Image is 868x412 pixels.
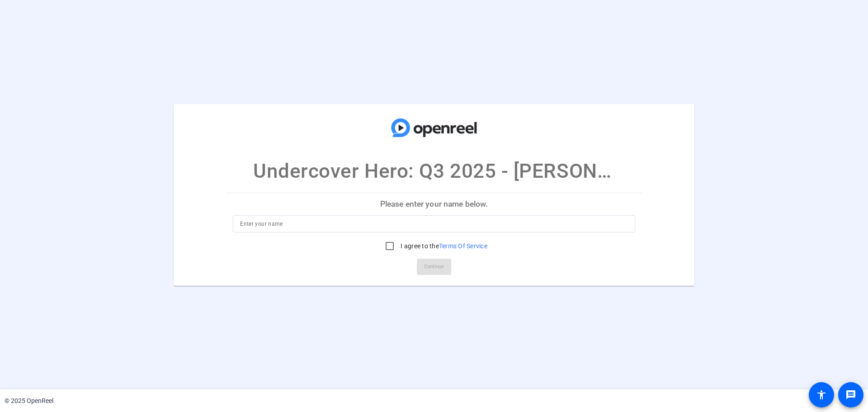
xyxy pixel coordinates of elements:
a: Terms Of Service [439,242,487,250]
mat-icon: accessibility [816,389,827,400]
input: Enter your name [240,218,628,229]
img: company-logo [389,113,479,142]
mat-icon: message [845,389,856,400]
p: Please enter your name below. [226,193,642,215]
p: Undercover Hero: Q3 2025 - [PERSON_NAME] [253,156,615,186]
div: © 2025 OpenReel [5,396,53,406]
label: I agree to the [399,242,487,251]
